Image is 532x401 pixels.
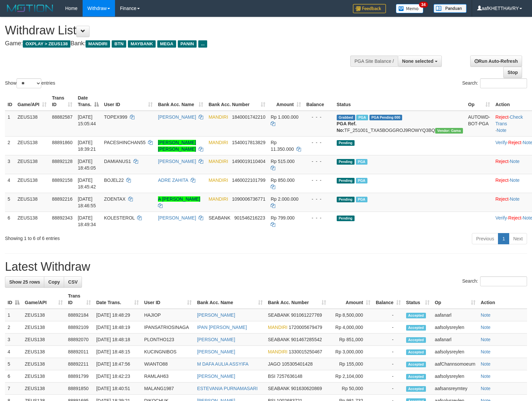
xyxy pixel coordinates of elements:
[329,382,373,395] td: Rp 50,000
[155,92,206,111] th: Bank Acc. Name: activate to sort column ascending
[158,178,188,183] a: ADRE ZAHITA
[141,346,194,358] td: KUCINGNIBOS
[232,178,265,183] span: Copy 1460022101799 to clipboard
[104,140,146,145] span: PACESHINCHAN55
[406,386,426,392] span: Accepted
[406,337,426,343] span: Accepted
[406,374,426,380] span: Accepted
[398,56,442,67] button: None selected
[462,78,527,88] label: Search:
[462,276,527,286] label: Search:
[432,382,478,395] td: aafsansreymtey
[481,374,491,379] a: Note
[337,121,357,133] b: PGA Ref. No:
[141,358,194,370] td: WIANTO88
[432,321,478,334] td: aafsolysreylen
[329,309,373,321] td: Rp 8,500,000
[5,92,15,111] th: ID
[268,349,287,354] span: MANDIRI
[5,78,55,88] label: Show entries
[15,174,49,193] td: ZEUS138
[277,374,302,379] span: Copy 7257636148 to clipboard
[104,215,135,221] span: KOLESTEROL
[403,290,432,309] th: Status: activate to sort column ascending
[495,215,507,221] a: Verify
[406,313,426,318] span: Accepted
[94,321,141,334] td: [DATE] 18:48:19
[141,309,194,321] td: HAJIOP
[197,312,235,318] a: [PERSON_NAME]
[432,358,478,370] td: aafChannsomoeurn
[282,361,313,367] span: Copy 105305401428 to clipboard
[5,24,348,37] h1: Withdraw List
[209,215,230,221] span: SEABANK
[22,358,65,370] td: ZEUS138
[306,215,331,221] div: - - -
[15,92,49,111] th: Game/API: activate to sort column ascending
[157,40,176,48] span: MEGA
[329,334,373,346] td: Rp 851,000
[141,290,194,309] th: User ID: activate to sort column ascending
[5,276,44,288] a: Show 25 rows
[78,114,96,126] span: [DATE] 15:05:44
[481,337,491,342] a: Note
[419,2,428,8] span: 34
[17,78,41,88] select: Showentries
[78,159,96,171] span: [DATE] 18:45:05
[329,321,373,334] td: Rp 4,000,000
[432,290,478,309] th: Op: activate to sort column ascending
[271,114,298,120] span: Rp 1.000.000
[495,114,523,126] a: Check Trans
[289,325,322,330] span: Copy 1720005679479 to clipboard
[373,334,403,346] td: -
[350,56,398,67] div: PGA Site Balance /
[337,178,355,183] span: Pending
[232,196,265,202] span: Copy 1090006736771 to clipboard
[232,159,265,164] span: Copy 1490019110404 to clipboard
[510,196,520,202] a: Note
[306,196,331,202] div: - - -
[5,193,15,212] td: 5
[22,309,65,321] td: ZEUS138
[268,361,281,367] span: JAGO
[495,159,509,164] a: Reject
[22,290,65,309] th: Game/API: activate to sort column ascending
[5,370,22,382] td: 6
[5,212,15,230] td: 6
[435,128,463,134] span: Vendor URL: https://trx31.1velocity.biz
[495,196,509,202] a: Reject
[268,337,290,342] span: SEABANK
[141,334,194,346] td: PLONTHO123
[64,276,82,288] a: CSV
[373,370,403,382] td: -
[5,111,15,137] td: 1
[198,40,207,48] span: ...
[15,111,49,137] td: ZEUS138
[86,40,110,48] span: MANDIRI
[22,346,65,358] td: ZEUS138
[271,196,298,202] span: Rp 2.000.000
[65,290,94,309] th: Trans ID: activate to sort column ascending
[337,197,355,202] span: Pending
[5,155,15,174] td: 3
[5,174,15,193] td: 4
[112,40,126,48] span: BTN
[510,159,520,164] a: Note
[373,290,403,309] th: Balance: activate to sort column ascending
[158,114,196,120] a: [PERSON_NAME]
[509,233,527,244] a: Next
[268,92,304,111] th: Amount: activate to sort column ascending
[197,349,235,354] a: [PERSON_NAME]
[271,178,294,183] span: Rp 850.000
[94,309,141,321] td: [DATE] 18:48:29
[94,346,141,358] td: [DATE] 18:48:15
[178,40,197,48] span: PANIN
[75,92,101,111] th: Date Trans.: activate to sort column descending
[65,334,94,346] td: 88892070
[373,321,403,334] td: -
[495,140,507,145] a: Verify
[481,386,491,391] a: Note
[197,361,248,367] a: M DAFA AULIA ASSYIFA
[128,40,156,48] span: MAYBANK
[22,370,65,382] td: ZEUS138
